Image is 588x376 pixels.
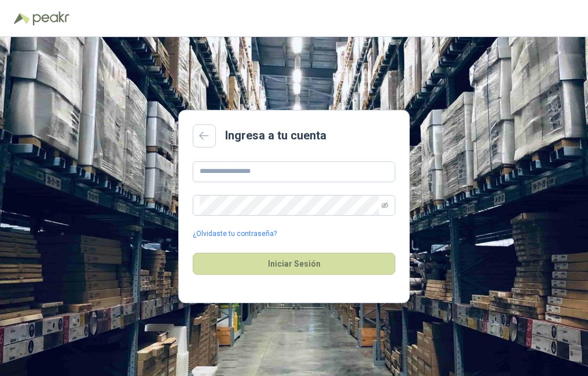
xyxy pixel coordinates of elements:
[193,253,395,275] button: Iniciar Sesión
[225,127,326,145] h2: Ingresa a tu cuenta
[14,13,30,24] img: Logo
[381,202,388,209] span: eye-invisible
[32,12,69,25] img: Peakr
[193,228,277,239] a: ¿Olvidaste tu contraseña?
